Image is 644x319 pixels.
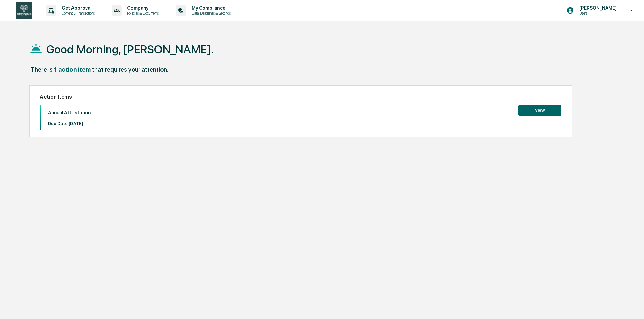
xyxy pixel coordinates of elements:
[186,11,234,16] p: Data, Deadlines & Settings
[574,11,620,16] p: Users
[31,66,53,73] div: There is
[40,94,561,100] h2: Action Items
[122,11,162,16] p: Policies & Documents
[48,121,91,126] p: Due Date: [DATE]
[54,66,91,73] div: 1 action item
[46,43,214,56] h1: Good Morning, [PERSON_NAME].
[48,110,91,116] p: Annual Attestation
[518,107,561,113] a: View
[518,105,561,116] button: View
[16,2,32,19] img: logo
[92,66,168,73] div: that requires your attention.
[56,11,98,16] p: Content & Transactions
[56,5,98,11] p: Get Approval
[122,5,162,11] p: Company
[574,5,620,11] p: [PERSON_NAME]
[186,5,234,11] p: My Compliance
